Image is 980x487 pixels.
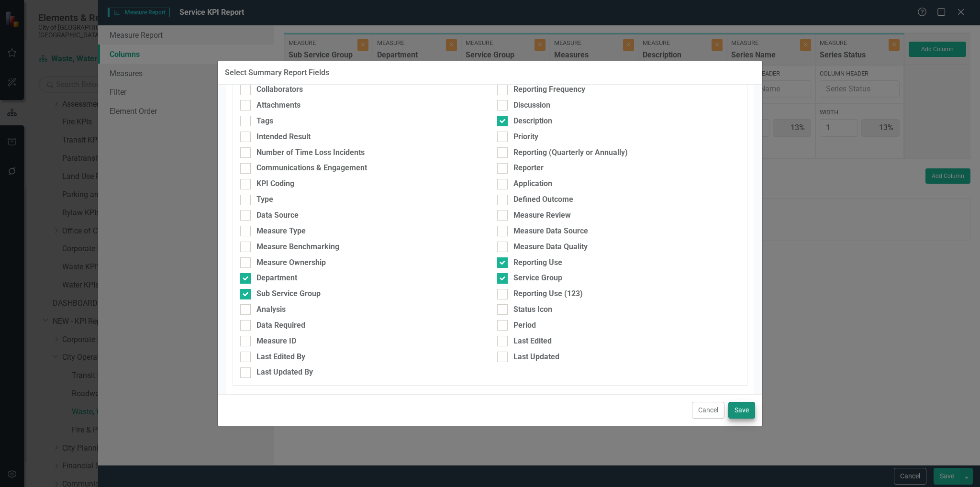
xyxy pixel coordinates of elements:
div: Measure Type [256,226,306,237]
div: Last Updated [513,352,559,363]
div: KPI Coding [256,178,294,189]
div: Collaborators [256,84,303,95]
div: Status Icon [513,304,552,315]
div: Reporter [513,163,544,174]
div: Sub Service Group [256,288,321,299]
div: Application [513,178,552,189]
div: Description [513,116,552,127]
div: Data Required [256,320,305,331]
button: Cancel [692,402,724,419]
div: Reporting Use (123) [513,288,583,299]
div: Measure Review [513,210,571,221]
div: Last Updated By [256,367,313,378]
div: Measure ID [256,336,296,347]
div: Measure Data Quality [513,242,588,253]
div: Attachments [256,100,301,111]
div: Communications & Engagement [256,163,367,174]
div: Service Group [513,273,562,284]
div: Analysis [256,304,286,315]
div: Period [513,320,536,331]
div: Type [256,194,273,205]
div: Last Edited [513,336,552,347]
div: Last Edited By [256,352,305,363]
div: Priority [513,132,538,143]
div: Data Source [256,210,299,221]
button: Save [728,402,755,419]
div: Select Summary Report Fields [225,68,329,77]
div: Measure Data Source [513,226,588,237]
div: Intended Result [256,132,311,143]
div: Number of Time Loss Incidents [256,147,365,158]
div: Measure Benchmarking [256,242,339,253]
div: Discussion [513,100,550,111]
div: Reporting (Quarterly or Annually) [513,147,628,158]
div: Tags [256,116,273,127]
div: Measure Ownership [256,257,326,268]
div: Defined Outcome [513,194,573,205]
div: Reporting Frequency [513,84,585,95]
div: Reporting Use [513,257,562,268]
div: Department [256,273,297,284]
